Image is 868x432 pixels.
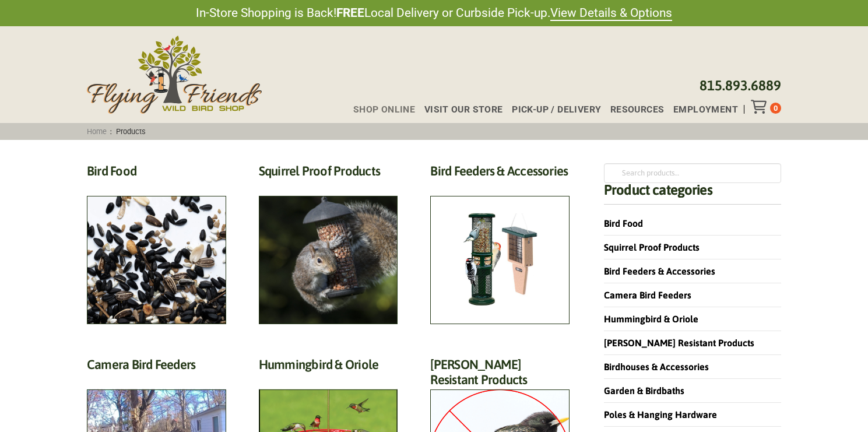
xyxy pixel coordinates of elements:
[673,105,738,114] span: Employment
[259,163,398,185] h2: Squirrel Proof Products
[610,105,665,114] span: Resources
[353,105,415,114] span: Shop Online
[604,385,684,396] a: Garden & Birdbaths
[604,266,715,276] a: Bird Feeders & Accessories
[87,36,262,114] img: Flying Friends Wild Bird Shop Logo
[604,242,700,252] a: Squirrel Proof Products
[550,6,672,21] a: View Details & Options
[87,163,226,185] h2: Bird Food
[512,105,601,114] span: Pick-up / Delivery
[87,163,226,324] a: Visit product category Bird Food
[259,357,398,378] h2: Hummingbird & Oriole
[774,104,778,113] span: 0
[196,5,672,22] span: In-Store Shopping is Back! Local Delivery or Curbside Pick-up.
[700,78,781,93] a: 815.893.6889
[415,105,503,114] a: Visit Our Store
[259,163,398,324] a: Visit product category Squirrel Proof Products
[604,361,709,372] a: Birdhouses & Accessories
[601,105,664,114] a: Resources
[430,357,570,394] h2: [PERSON_NAME] Resistant Products
[83,127,150,136] span: :
[87,357,226,378] h2: Camera Bird Feeders
[604,290,691,300] a: Camera Bird Feeders
[604,409,717,420] a: Poles & Hanging Hardware
[502,105,601,114] a: Pick-up / Delivery
[430,163,570,324] a: Visit product category Bird Feeders & Accessories
[336,6,364,20] strong: FREE
[664,105,738,114] a: Employment
[751,100,770,114] div: Toggle Off Canvas Content
[112,127,149,136] span: Products
[604,183,781,205] h4: Product categories
[604,163,781,183] input: Search products…
[344,105,415,114] a: Shop Online
[83,127,111,136] a: Home
[430,163,570,185] h2: Bird Feeders & Accessories
[424,105,503,114] span: Visit Our Store
[604,338,754,348] a: [PERSON_NAME] Resistant Products
[604,218,643,229] a: Bird Food
[604,314,698,324] a: Hummingbird & Oriole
